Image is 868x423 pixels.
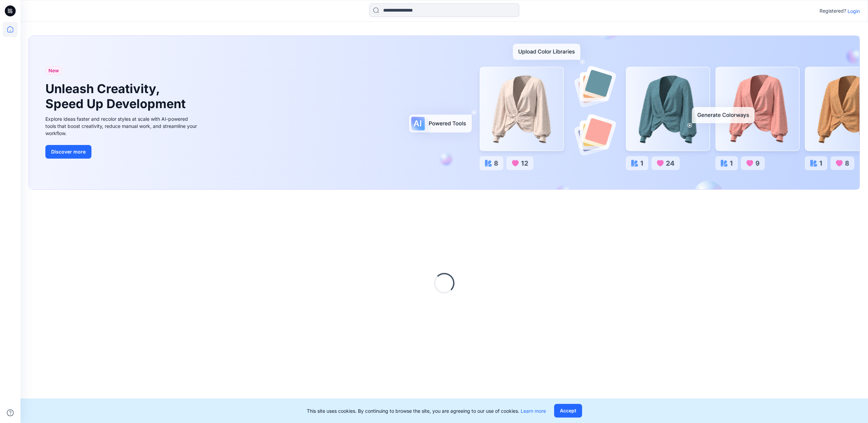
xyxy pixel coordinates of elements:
[45,145,91,159] button: Discover more
[554,404,582,418] button: Accept
[45,115,199,137] div: Explore ideas faster and recolor styles at scale with AI-powered tools that boost creativity, red...
[45,82,189,111] h1: Unleash Creativity, Speed Up Development
[521,408,546,414] a: Learn more
[48,67,59,75] span: New
[307,407,546,414] p: This site uses cookies. By continuing to browse the site, you are agreeing to our use of cookies.
[848,8,860,15] p: Login
[820,7,846,15] p: Registered?
[45,145,199,159] a: Discover more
